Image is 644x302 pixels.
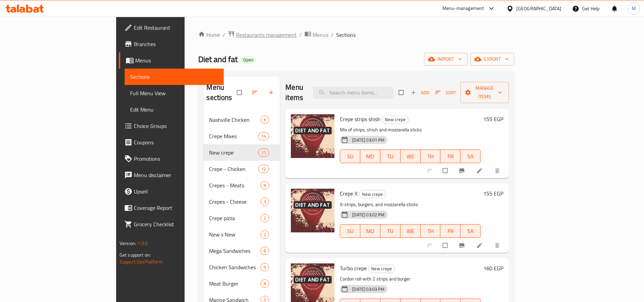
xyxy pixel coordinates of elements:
[349,212,387,218] span: [DATE] 03:02 PM
[204,259,280,275] div: Chicken Sandwiches9
[209,198,261,206] span: Crepes - Cheese
[291,114,334,158] img: Crepe strips shish
[236,31,297,39] span: Restaurants management
[490,163,506,178] button: delete
[119,36,224,52] a: Branches
[134,220,218,228] span: Grocery Checklist
[204,210,280,226] div: Crepe pizza2
[119,118,224,134] a: Choice Groups
[209,165,258,173] div: Crepe - Chicken
[331,31,333,39] li: /
[261,279,269,288] div: items
[209,230,261,239] div: New x New
[261,281,269,287] span: 8
[130,105,218,114] span: Edit Menu
[261,248,269,254] span: 8
[434,87,458,98] button: Sort
[340,126,481,134] p: Mix of strips, shish and mozzarella sticks
[223,31,225,39] li: /
[463,152,478,161] span: SA
[460,149,481,163] button: SA
[204,177,280,193] div: Crepes - Meats8
[516,5,561,12] div: [GEOGRAPHIC_DATA]
[382,116,408,124] span: New crepe
[264,85,280,100] button: Add section
[135,56,218,64] span: Menus
[460,82,509,103] button: Manage items
[134,122,218,130] span: Choice Groups
[313,31,328,39] span: Menus
[204,193,280,210] div: Crepes - Cheese3
[119,183,224,200] a: Upsell
[258,132,269,140] div: items
[340,188,358,199] span: Crepe X
[476,242,484,249] a: Edit menu item
[261,215,269,221] span: 2
[400,149,421,163] button: WE
[204,112,280,128] div: Nashville Chicken9
[343,226,358,236] span: SU
[411,89,429,97] span: Add
[368,265,395,273] span: New crepe
[261,116,269,124] div: items
[209,263,261,271] span: Chicken Sandwiches
[209,148,258,157] span: New crepe
[439,239,453,252] span: Select to update
[120,250,151,259] span: Get support on:
[209,247,261,255] span: Mega Sandwiches
[261,198,269,206] div: items
[382,116,409,124] div: New crepe
[261,263,269,271] div: items
[209,132,258,140] span: Crepe Mixes
[431,87,460,98] span: Sort items
[423,226,438,236] span: TH
[204,275,280,292] div: Meat Burger8
[261,264,269,271] span: 9
[130,89,218,97] span: Full Menu View
[125,69,224,85] a: Sections
[359,190,386,198] span: New crepe
[261,230,269,239] div: items
[360,224,380,238] button: MO
[439,164,453,177] span: Select to update
[204,226,280,243] div: New x New2
[443,226,458,236] span: FR
[258,149,269,156] span: 11
[340,275,481,283] p: Cordon roll with 2 strips and burger
[349,137,387,143] span: [DATE] 03:01 PM
[119,52,224,69] a: Menus
[240,57,256,63] span: Open
[204,144,280,161] div: New crepe11
[209,214,261,222] span: Crepe pizza
[435,89,456,97] span: Sort
[340,263,367,273] span: Turbo crepe
[209,116,261,124] div: Nashville Chicken
[340,224,360,238] button: SU
[119,150,224,167] a: Promotions
[380,224,400,238] button: TU
[440,149,460,163] button: FR
[134,155,218,163] span: Promotions
[476,55,509,63] span: export
[336,31,356,39] span: Sections
[340,114,380,124] span: Crepe strips shish
[209,181,261,189] span: Crepes - Meats
[304,30,328,39] a: Menus
[119,200,224,216] a: Coverage Report
[119,134,224,150] a: Coupons
[209,279,261,288] div: Meat Burger
[261,214,269,222] div: items
[395,86,409,99] span: Select section
[454,163,471,178] button: Branch-specific-item
[125,101,224,118] a: Edit Menu
[349,286,387,292] span: [DATE] 03:03 PM
[340,200,481,209] p: X-strips, burgers, and mozzarella sticks
[313,87,393,99] input: search
[198,30,514,39] nav: breadcrumb
[204,243,280,259] div: Mega Sandwiches8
